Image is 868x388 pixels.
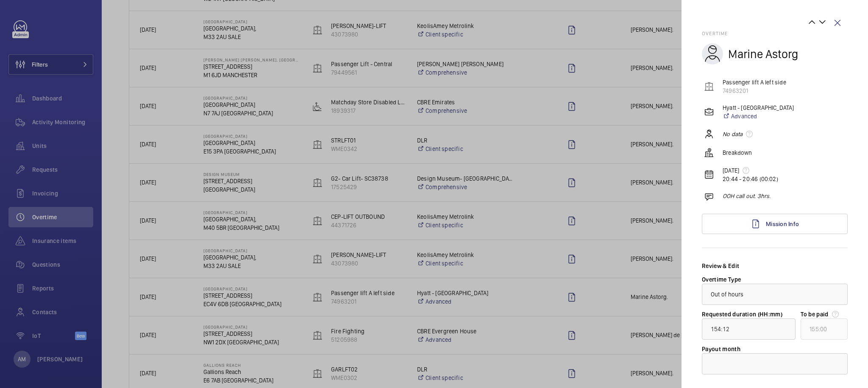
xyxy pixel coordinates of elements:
p: Hyatt - [GEOGRAPHIC_DATA] [723,103,794,112]
a: Advanced [723,112,794,120]
label: Overtime Type [702,276,741,283]
h2: Marine Astorg [728,46,798,62]
p: Breakdown [723,148,752,157]
h2: Overtime [702,31,848,36]
a: Mission Info [702,214,848,234]
span: Out of hours [711,291,744,298]
img: elevator.svg [704,81,714,92]
input: undefined [801,318,848,340]
p: Passenger lift A left side [723,78,786,87]
em: No data [723,130,743,138]
div: Review & Edit [702,262,848,270]
label: Payout month [702,346,740,352]
p: 74963201 [723,87,786,95]
p: [DATE] [723,166,778,175]
p: OOH call out. 3hrs. [723,192,771,200]
p: 20:44 - 20:46 (00:02) [723,175,778,183]
input: function Mt(){if((0,e.mK)(Ge),Ge.value===S)throw new n.buA(-950,null);return Ge.value} [702,318,796,340]
label: To be paid [801,310,848,318]
label: Requested duration (HH:mm) [702,311,782,318]
span: Mission Info [766,221,799,227]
